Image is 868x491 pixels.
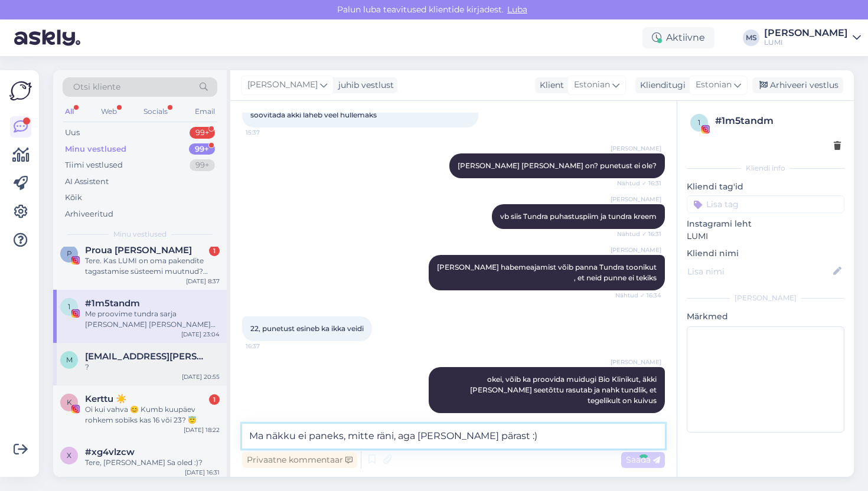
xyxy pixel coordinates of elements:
[696,78,732,91] span: Estonian
[67,249,72,258] span: P
[209,245,220,256] div: 1
[141,104,170,119] div: Socials
[67,451,71,460] span: x
[764,28,861,47] a: [PERSON_NAME]LUMI
[698,118,700,127] span: 1
[85,309,220,330] div: Me proovime tundra sarja [PERSON_NAME] [PERSON_NAME] siis kuidas laks sellega🥰 tanud! Kysin kiire...
[9,80,32,102] img: Askly Logo
[65,176,109,188] div: AI Assistent
[611,245,661,254] span: [PERSON_NAME]
[246,342,290,351] span: 16:37
[687,181,844,193] p: Kliendi tag'id
[250,324,364,333] span: 22, punetust esineb ka ikka veidi
[752,77,843,93] div: Arhiveeri vestlus
[113,229,167,240] span: Minu vestlused
[68,302,70,311] span: 1
[687,265,831,278] input: Lisa nimi
[85,404,220,425] div: Oi kui vahva 😊 Kumb kuupäev rohkem sobiks kas 16 või 23? 😇
[615,291,661,300] span: Nähtud ✓ 16:34
[85,447,135,457] span: #xg4vlzcw
[764,28,848,38] div: [PERSON_NAME]
[85,351,208,362] span: mariliis.abner@icloud.com
[470,375,658,405] span: okei, võib ka proovida muidugi Bio Klinikut, äkki [PERSON_NAME] seetõttu rasutab ja nahk tundlik,...
[66,355,73,364] span: m
[85,256,220,277] div: Tere. Kas LUMI on oma pakendite tagastamise süsteemi muutnud? Mäletan, et kunagi sai tellitud kau...
[185,468,220,477] div: [DATE] 16:31
[67,398,72,407] span: K
[687,293,844,303] div: [PERSON_NAME]
[182,372,220,381] div: [DATE] 20:55
[334,79,394,91] div: juhib vestlust
[617,230,661,238] span: Nähtud ✓ 16:31
[85,362,220,372] div: ?
[642,27,714,48] div: Aktiivne
[85,394,127,404] span: Kerttu ☀️
[611,144,661,153] span: [PERSON_NAME]
[743,30,759,46] div: MS
[764,38,848,47] div: LUMI
[190,159,215,171] div: 99+
[85,457,220,468] div: Tere, [PERSON_NAME] Sa oled :)?
[99,104,119,119] div: Web
[65,127,80,139] div: Uus
[504,4,531,15] span: Luba
[65,208,113,220] div: Arhiveeritud
[246,128,290,137] span: 15:37
[63,104,76,119] div: All
[635,79,686,91] div: Klienditugi
[687,163,844,174] div: Kliendi info
[611,195,661,204] span: [PERSON_NAME]
[85,298,140,309] span: #1m5tandm
[65,143,126,155] div: Minu vestlused
[611,358,661,366] span: [PERSON_NAME]
[65,159,123,171] div: Tiimi vestlused
[209,394,220,405] div: 1
[687,218,844,230] p: Instagrami leht
[65,192,82,204] div: Kõik
[500,212,657,221] span: vb siis Tundra puhastuspiim ja tundra kreem
[73,81,120,93] span: Otsi kliente
[190,127,215,139] div: 99+
[186,277,220,286] div: [DATE] 8:37
[535,79,564,91] div: Klient
[184,425,220,434] div: [DATE] 18:22
[458,161,657,170] span: [PERSON_NAME] [PERSON_NAME] on? punetust ei ole?
[247,78,318,91] span: [PERSON_NAME]
[687,310,844,323] p: Märkmed
[189,143,215,155] div: 99+
[687,195,844,213] input: Lisa tag
[715,114,841,128] div: # 1m5tandm
[617,179,661,188] span: Nähtud ✓ 16:31
[181,330,220,339] div: [DATE] 23:04
[437,263,658,282] span: [PERSON_NAME] habemeajamist võib panna Tundra toonikut , et neid punne ei tekiks
[192,104,217,119] div: Email
[687,230,844,243] p: LUMI
[687,247,844,260] p: Kliendi nimi
[574,78,610,91] span: Estonian
[85,245,192,256] span: Proua Teisipäev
